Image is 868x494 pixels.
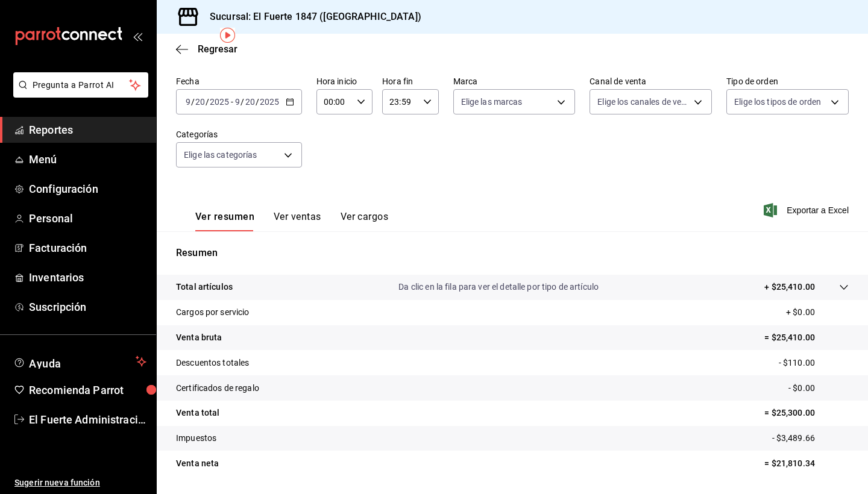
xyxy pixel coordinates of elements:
span: Elige los canales de venta [597,96,690,108]
p: Total artículos [176,281,233,293]
span: - [231,97,233,107]
div: navigation tabs [195,211,388,231]
label: Canal de venta [590,77,712,86]
span: Facturación [29,240,146,256]
span: Ayuda [29,354,131,369]
h3: Sucursal: El Fuerte 1847 ([GEOGRAPHIC_DATA]) [200,10,421,24]
span: / [241,97,244,107]
label: Hora inicio [316,77,373,86]
span: Personal [29,210,146,227]
img: Tooltip marker [220,28,235,43]
p: + $25,410.00 [764,281,815,293]
p: - $0.00 [788,382,849,395]
input: -- [185,97,191,107]
p: Descuentos totales [176,357,249,369]
span: Reportes [29,122,146,138]
button: Regresar [176,43,237,55]
span: Regresar [198,43,237,55]
button: open_drawer_menu [133,31,142,41]
button: Ver cargos [341,211,389,231]
span: Pregunta a Parrot AI [33,79,130,92]
p: = $25,410.00 [764,331,849,344]
span: Elige los tipos de orden [734,96,821,108]
button: Pregunta a Parrot AI [13,72,148,98]
input: -- [195,97,206,107]
span: / [256,97,259,107]
input: ---- [259,97,280,107]
input: -- [234,97,241,107]
input: -- [245,97,256,107]
a: Pregunta a Parrot AI [8,87,148,100]
label: Categorías [176,130,302,139]
span: Recomienda Parrot [29,382,146,398]
span: Suscripción [29,299,146,315]
label: Tipo de orden [726,77,849,86]
p: = $21,810.34 [764,457,849,470]
p: Cargos por servicio [176,306,250,319]
p: Certificados de regalo [176,382,259,395]
p: - $110.00 [779,357,849,369]
span: El Fuerte Administración [29,411,146,428]
span: Menú [29,151,146,167]
p: Impuestos [176,432,216,445]
span: Sugerir nueva función [14,477,146,489]
button: Ver resumen [195,211,254,231]
button: Exportar a Excel [766,203,849,217]
p: Da clic en la fila para ver el detalle por tipo de artículo [398,281,599,293]
label: Marca [453,77,576,86]
p: - $3,489.66 [772,432,849,445]
p: Venta neta [176,457,219,470]
input: ---- [209,97,230,107]
p: Resumen [176,246,849,260]
label: Hora fin [382,77,438,86]
p: = $25,300.00 [764,407,849,419]
span: / [191,97,195,107]
label: Fecha [176,77,302,86]
p: Venta total [176,407,219,419]
button: Ver ventas [274,211,321,231]
span: Configuración [29,181,146,197]
p: Venta bruta [176,331,222,344]
span: Elige las marcas [461,96,523,108]
p: + $0.00 [786,306,849,319]
span: / [206,97,209,107]
span: Inventarios [29,269,146,286]
span: Elige las categorías [184,149,257,161]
